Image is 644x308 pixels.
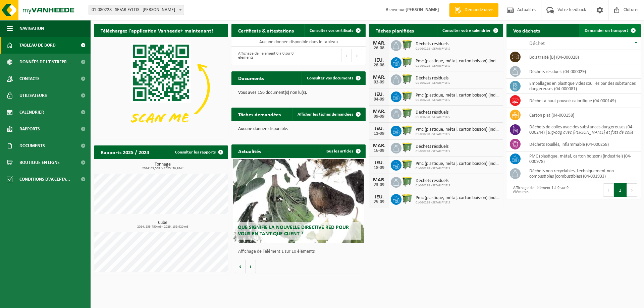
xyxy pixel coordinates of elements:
[401,176,413,187] img: WB-0770-HPE-GN-50
[97,167,228,170] span: 2024: 65,538 t - 2025: 36,984 t
[94,37,228,138] img: Download de VHEPlus App
[233,159,364,243] a: Que signifie la nouvelle directive RED pour vous en tant que client ?
[372,131,386,136] div: 11-09
[19,154,60,171] span: Boutique en ligne
[372,160,386,166] div: JEU.
[231,37,366,47] td: Aucune donnée disponible dans le tableau
[369,24,421,37] h2: Tâches planifiées
[231,108,287,121] h2: Tâches demandées
[372,166,386,170] div: 18-09
[238,249,362,254] p: Affichage de l'élément 1 sur 10 éléments
[416,81,450,85] span: 01-080228 - SEFAR FYLTIS
[372,63,386,68] div: 28-08
[19,137,45,154] span: Documents
[416,93,500,98] span: Pmc (plastique, métal, carton boisson) (industriel)
[19,104,44,121] span: Calendrier
[401,159,413,170] img: WB-0660-HPE-GN-50
[372,148,386,153] div: 16-09
[89,5,184,15] span: 01-080228 - SEFAR FYLTIS - BILLY BERCLAU
[231,144,268,158] h2: Actualités
[416,98,500,102] span: 01-080228 - SEFAR FYLTIS
[310,28,353,33] span: Consulter vos certificats
[246,260,256,273] button: Volgende
[372,126,386,131] div: JEU.
[97,225,228,229] span: 2024: 233,750 m3 - 2025: 139,920 m3
[437,24,502,37] a: Consulter votre calendrier
[524,64,641,79] td: déchets résiduels (04-000029)
[416,110,450,115] span: Déchets résiduels
[19,20,44,37] span: Navigation
[372,114,386,119] div: 09-09
[416,47,450,51] span: 01-080228 - SEFAR FYLTIS
[401,39,413,51] img: WB-0770-HPE-GN-50
[406,7,439,12] strong: [PERSON_NAME]
[416,167,500,171] span: 01-080228 - SEFAR FYLTIS
[97,162,228,170] h3: Tonnage
[416,115,450,119] span: 01-080228 - SEFAR FYLTIS
[231,71,271,84] h2: Documents
[506,24,547,37] h2: Vos déchets
[416,132,500,136] span: 01-080228 - SEFAR FYLTIS
[372,200,386,204] div: 25-09
[372,41,386,46] div: MAR.
[524,79,641,94] td: emballages en plastique vides souillés par des substances dangereuses (04-000081)
[341,49,352,62] button: Previous
[401,125,413,136] img: WB-0660-HPE-GN-50
[463,7,495,13] span: Demande devis
[231,24,301,37] h2: Certificats & attestations
[320,144,365,158] a: Tous les articles
[19,37,56,54] span: Tableau de bord
[401,142,413,153] img: WB-0770-HPE-GN-50
[510,183,570,197] div: Affichage de l'élément 1 à 9 sur 9 éléments
[614,183,627,197] button: 1
[19,171,70,188] span: Conditions d'accepta...
[416,178,450,184] span: Déchets résiduels
[442,28,491,33] span: Consulter votre calendrier
[372,97,386,102] div: 04-09
[449,3,498,17] a: Demande devis
[585,28,628,33] span: Demander un transport
[372,46,386,51] div: 26-08
[302,71,365,85] a: Consulter vos documents
[416,64,500,68] span: 01-080228 - SEFAR FYLTIS
[416,161,500,167] span: Pmc (plastique, métal, carton boisson) (industriel)
[97,221,228,229] h3: Cube
[298,112,353,117] span: Afficher les tâches demandées
[416,184,450,188] span: 01-080228 - SEFAR FYLTIS
[19,54,71,70] span: Données de l'entrepr...
[401,73,413,85] img: WB-0770-HPE-GN-50
[603,183,614,197] button: Previous
[238,90,359,95] p: Vous avez 156 document(s) non lu(s).
[19,87,47,104] span: Utilisateurs
[372,143,386,148] div: MAR.
[94,145,156,159] h2: Rapports 2025 / 2024
[524,151,641,166] td: PMC (plastique, métal, carton boisson) (industriel) (04-000978)
[372,194,386,200] div: JEU.
[19,121,40,137] span: Rapports
[372,75,386,80] div: MAR.
[235,48,295,63] div: Affichage de l'élément 0 à 0 sur 0 éléments
[416,59,500,64] span: Pmc (plastique, métal, carton boisson) (industriel)
[524,108,641,122] td: carton plat (04-000158)
[19,70,40,87] span: Contacts
[416,42,450,47] span: Déchets résiduels
[579,24,640,37] a: Demander un transport
[372,109,386,114] div: MAR.
[524,50,641,64] td: bois traité (B) (04-000028)
[307,76,353,80] span: Consulter vos documents
[627,183,637,197] button: Next
[524,137,641,151] td: déchets souillés, inflammable (04-000258)
[304,24,365,37] a: Consulter vos certificats
[401,56,413,68] img: WB-0660-HPE-GN-50
[524,166,641,181] td: déchets non recyclables, techniquement non combustibles (combustibles) (04-001933)
[170,145,227,159] a: Consulter les rapports
[372,58,386,63] div: JEU.
[238,225,349,237] span: Que signifie la nouvelle directive RED pour vous en tant que client ?
[416,127,500,132] span: Pmc (plastique, métal, carton boisson) (industriel)
[372,92,386,97] div: JEU.
[401,108,413,119] img: WB-0770-HPE-GN-50
[416,201,500,205] span: 01-080228 - SEFAR FYLTIS
[94,24,220,37] h2: Téléchargez l'application Vanheede+ maintenant!
[401,193,413,204] img: WB-0660-HPE-GN-50
[529,41,545,46] span: Déchet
